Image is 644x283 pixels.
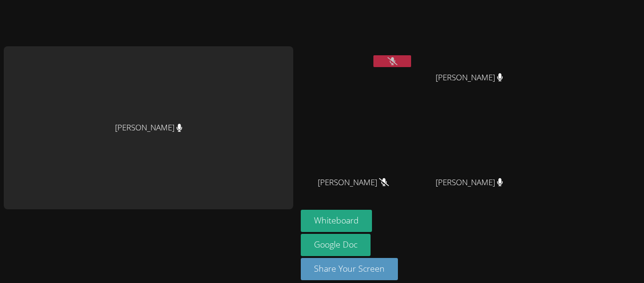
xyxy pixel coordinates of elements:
div: [PERSON_NAME] [4,46,293,210]
span: [PERSON_NAME] [436,71,503,85]
a: Google Doc [301,234,371,256]
button: Whiteboard [301,210,372,232]
span: [PERSON_NAME] [318,176,389,189]
span: [PERSON_NAME] [436,176,503,189]
button: Share Your Screen [301,258,398,280]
